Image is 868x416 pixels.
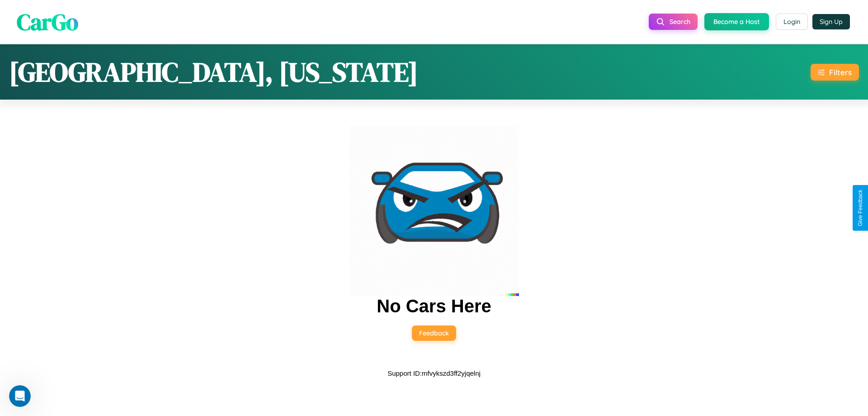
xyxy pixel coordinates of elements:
button: Feedback [412,325,456,341]
button: Become a Host [704,13,769,30]
div: Give Feedback [857,190,863,226]
p: Support ID: mfvykszd3ff2yjqelnj [387,367,481,379]
img: car [349,126,519,296]
div: Filters [829,67,852,77]
h1: [GEOGRAPHIC_DATA], [US_STATE] [9,53,418,91]
button: Login [776,14,808,30]
button: Filters [811,64,859,81]
h2: No Cars Here [377,296,491,316]
iframe: Intercom live chat [9,385,31,407]
button: Search [649,14,698,30]
span: Search [670,18,690,26]
span: CarGo [17,6,78,37]
button: Sign Up [812,14,850,29]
